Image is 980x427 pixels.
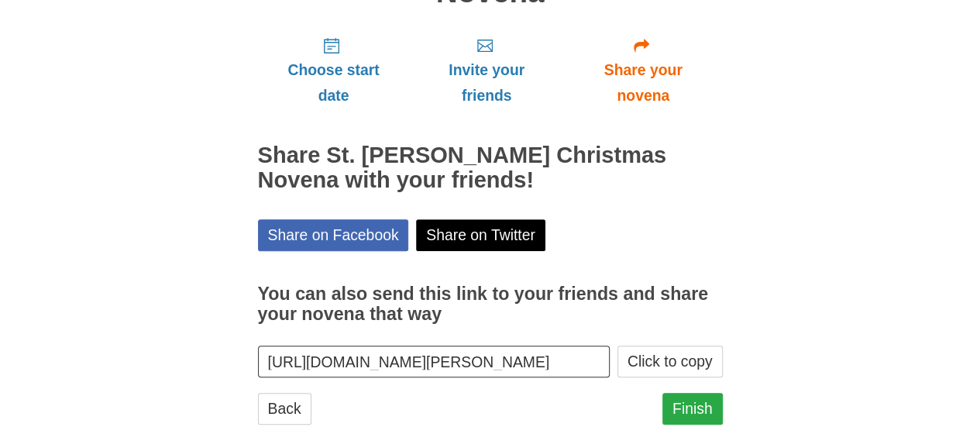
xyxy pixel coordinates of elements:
[258,143,723,193] h2: Share St. [PERSON_NAME] Christmas Novena with your friends!
[579,57,707,108] span: Share your novena
[564,24,723,116] a: Share your novena
[617,346,723,377] button: Click to copy
[258,219,409,251] a: Share on Facebook
[258,284,723,324] h3: You can also send this link to your friends and share your novena that way
[425,57,548,108] span: Invite your friends
[409,24,563,116] a: Invite your friends
[416,219,545,251] a: Share on Twitter
[662,393,723,425] a: Finish
[258,393,311,425] a: Back
[258,24,410,116] a: Choose start date
[273,57,394,108] span: Choose start date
